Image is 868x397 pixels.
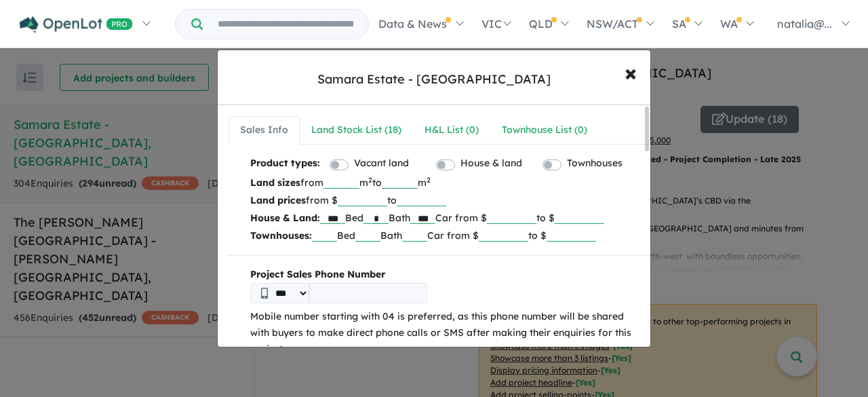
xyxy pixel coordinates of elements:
b: Townhouses: [250,229,312,242]
div: H&L List ( 0 ) [425,122,479,138]
label: House & land [460,155,522,172]
b: Land sizes [250,176,300,189]
b: Product types: [250,155,320,174]
p: Mobile number starting with 04 is preferred, as this phone number will be shared with buyers to m... [250,309,639,357]
p: Bed Bath Car from $ to $ [250,227,639,244]
b: Project Sales Phone Number [250,267,639,283]
div: Samara Estate - [GEOGRAPHIC_DATA] [317,71,551,88]
b: House & Land: [250,212,320,224]
img: Openlot PRO Logo White [20,16,133,33]
div: Sales Info [240,122,288,138]
sup: 2 [368,175,372,185]
sup: 2 [427,175,431,185]
b: Land prices [250,194,306,206]
div: Land Stock List ( 18 ) [311,122,401,138]
label: Vacant land [354,155,409,172]
p: from $ to [250,191,639,209]
div: Townhouse List ( 0 ) [502,122,587,138]
img: Phone icon [261,288,268,299]
input: Try estate name, suburb, builder or developer [205,10,366,39]
label: Townhouses [567,155,623,172]
p: from m to m [250,174,639,191]
span: × [625,58,637,87]
p: Bed Bath Car from $ to $ [250,209,639,227]
span: natalia@... [777,17,832,31]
